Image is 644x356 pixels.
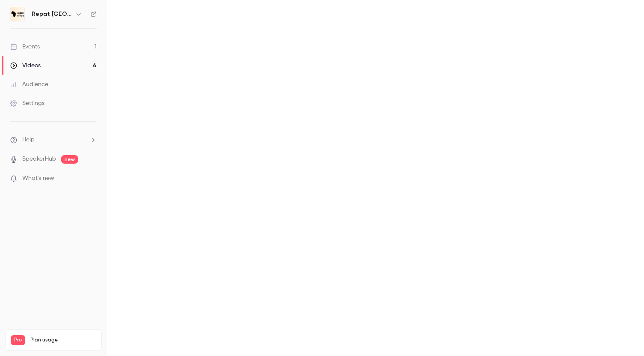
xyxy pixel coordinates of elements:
span: Pro [11,335,25,345]
span: Plan usage [30,337,96,344]
span: What's new [22,174,54,183]
div: Videos [10,61,41,70]
div: Settings [10,99,44,108]
li: help-dropdown-opener [10,135,97,144]
iframe: Noticeable Trigger [86,175,97,182]
span: new [61,155,78,164]
a: SpeakerHub [22,155,56,164]
div: Events [10,42,40,51]
h6: Repat [GEOGRAPHIC_DATA] [32,10,72,18]
div: Audience [10,80,48,89]
span: Help [22,135,35,144]
img: Repat Africa [11,7,24,21]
